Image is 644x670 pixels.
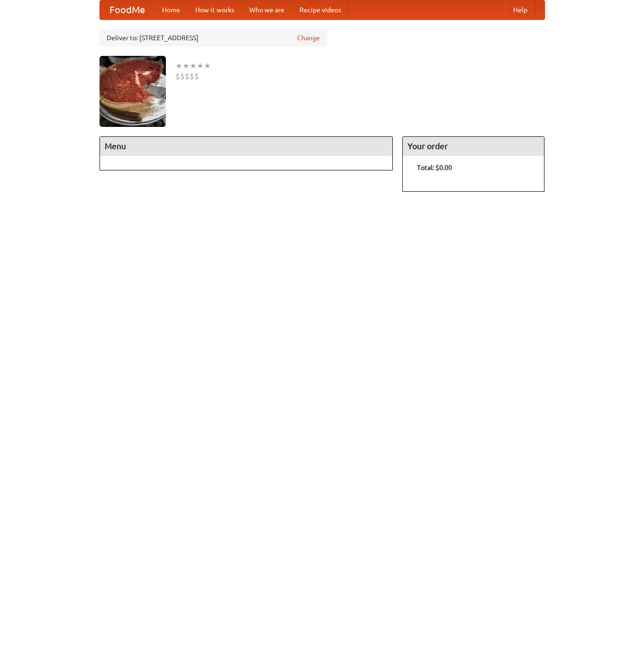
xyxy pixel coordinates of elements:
li: $ [190,71,194,81]
a: FoodMe [100,0,154,19]
li: $ [175,71,180,81]
a: Recipe videos [292,0,349,19]
li: $ [180,71,185,81]
a: Who we are [242,0,292,19]
h4: Menu [100,137,393,156]
li: $ [185,71,190,81]
a: How it works [188,0,242,19]
li: $ [194,71,199,81]
li: ★ [197,61,204,71]
a: Help [506,0,535,19]
div: Deliver to: [STREET_ADDRESS] [100,29,327,46]
li: ★ [190,61,197,71]
a: Change [297,33,320,43]
h4: Your order [403,137,544,156]
a: Home [154,0,188,19]
b: Total: $0.00 [417,164,452,171]
img: angular.jpg [100,56,166,127]
li: ★ [204,61,211,71]
li: ★ [175,61,182,71]
li: ★ [182,61,190,71]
